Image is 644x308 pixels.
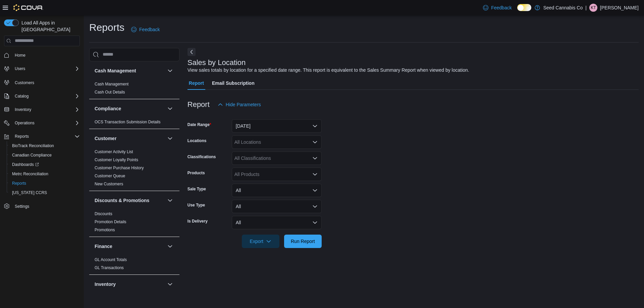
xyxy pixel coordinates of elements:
[95,135,116,142] h3: Customer
[187,48,196,56] button: Next
[12,92,31,100] button: Catalog
[15,53,25,58] span: Home
[284,235,322,248] button: Run Report
[1,201,83,211] button: Settings
[187,154,216,160] label: Classifications
[95,90,125,95] a: Cash Out Details
[9,170,51,178] a: Metrc Reconciliation
[95,89,125,95] span: Cash Out Details
[12,202,80,210] span: Settings
[9,151,54,159] a: Canadian Compliance
[7,179,83,188] button: Reports
[12,132,32,140] button: Reports
[95,81,128,87] span: Cash Management
[12,162,39,167] span: Dashboards
[12,106,34,114] button: Inventory
[95,158,138,162] a: Customer Loyalty Points
[95,67,136,74] h3: Cash Management
[7,160,83,169] a: Dashboards
[600,4,639,12] p: [PERSON_NAME]
[89,148,179,191] div: Customer
[12,132,80,140] span: Reports
[312,139,318,145] button: Open list of options
[95,119,161,125] span: OCS Transaction Submission Details
[1,64,83,73] button: Users
[543,4,583,12] p: Seed Cannabis Co
[312,172,318,177] button: Open list of options
[9,161,42,169] a: Dashboards
[12,79,37,87] a: Customers
[95,166,144,170] a: Customer Purchase History
[95,173,125,179] span: Customer Queue
[4,48,80,229] nav: Complex example
[9,189,80,197] span: Washington CCRS
[187,170,205,176] label: Products
[95,281,116,288] h3: Inventory
[517,4,531,11] input: Dark Mode
[187,59,246,67] h3: Sales by Location
[1,91,83,101] button: Catalog
[232,200,322,213] button: All
[95,227,115,233] span: Promotions
[12,51,80,59] span: Home
[95,82,128,86] a: Cash Management
[95,181,123,187] span: New Customers
[95,135,165,142] button: Customer
[15,94,29,99] span: Catalog
[166,134,174,142] button: Customer
[95,243,112,250] h3: Finance
[12,65,80,73] span: Users
[19,19,80,33] span: Load All Apps in [GEOGRAPHIC_DATA]
[89,256,179,274] div: Finance
[15,66,25,71] span: Users
[12,181,26,186] span: Reports
[312,156,318,161] button: Open list of options
[187,138,207,143] label: Locations
[95,220,126,224] a: Promotion Details
[9,189,50,197] a: [US_STATE] CCRS
[166,196,174,204] button: Discounts & Promotions
[591,4,596,12] span: KT
[12,190,47,195] span: [US_STATE] CCRS
[95,243,165,250] button: Finance
[12,51,28,59] a: Home
[491,4,512,11] span: Feedback
[9,142,57,150] a: BioTrack Reconciliation
[12,119,37,127] button: Operations
[15,204,29,209] span: Settings
[232,119,322,133] button: [DATE]
[95,265,124,270] span: GL Transactions
[187,219,208,224] label: Is Delivery
[95,211,112,217] span: Discounts
[12,143,54,148] span: BioTrack Reconciliation
[589,4,597,12] div: Kalyn Thompson
[12,202,32,210] a: Settings
[1,50,83,60] button: Home
[89,210,179,237] div: Discounts & Promotions
[95,149,133,155] span: Customer Activity List
[12,152,52,158] span: Canadian Compliance
[232,216,322,229] button: All
[189,76,204,90] span: Report
[480,1,514,14] a: Feedback
[166,242,174,250] button: Finance
[585,4,587,12] p: |
[12,65,28,73] button: Users
[95,281,165,288] button: Inventory
[89,80,179,99] div: Cash Management
[15,120,35,126] span: Operations
[15,107,31,112] span: Inventory
[95,211,112,216] a: Discounts
[95,257,127,262] span: GL Account Totals
[215,98,264,111] button: Hide Parameters
[95,197,165,204] button: Discounts & Promotions
[95,257,127,262] a: GL Account Totals
[95,165,144,171] span: Customer Purchase History
[1,118,83,128] button: Operations
[12,119,80,127] span: Operations
[7,150,83,160] button: Canadian Compliance
[9,179,29,187] a: Reports
[95,120,161,124] a: OCS Transaction Submission Details
[226,101,261,108] span: Hide Parameters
